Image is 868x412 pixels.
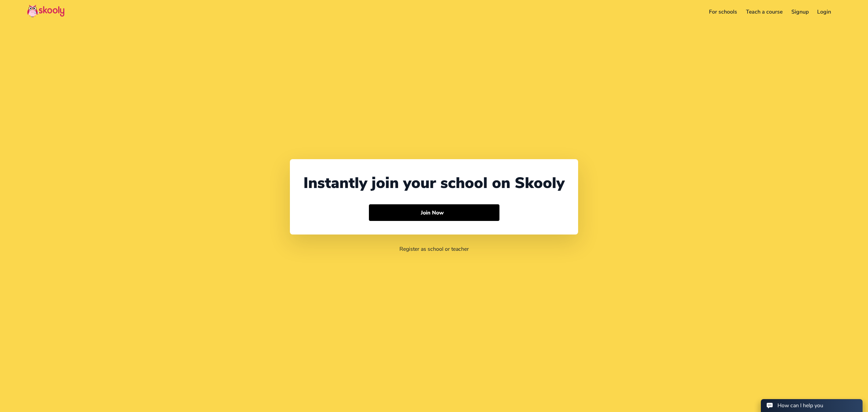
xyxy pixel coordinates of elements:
button: Join Now [369,204,499,221]
a: Register as school or teacher [399,245,469,253]
img: Skooly [27,4,64,18]
a: Login [813,6,835,17]
a: Signup [787,6,813,17]
a: Teach a course [742,6,787,17]
a: For schools [705,6,742,17]
div: Instantly join your school on Skooly [303,173,565,193]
